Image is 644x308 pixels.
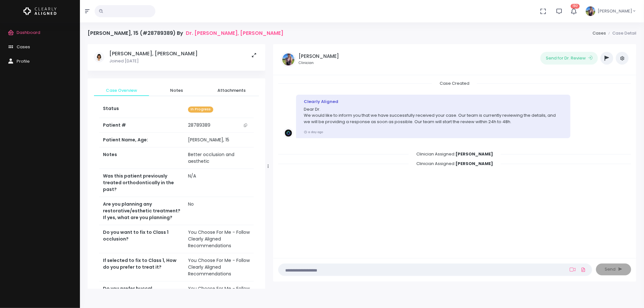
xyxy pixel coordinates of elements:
img: Header Avatar [585,5,596,17]
a: Add Files [579,264,587,275]
h4: [PERSON_NAME], 15 (#28789389) By [88,30,283,36]
span: Case Created [432,78,477,88]
th: Status [99,101,184,118]
span: Case Overview [99,87,144,94]
span: [PERSON_NAME] [598,8,632,14]
a: Cases [593,30,606,36]
th: If selected to fix to Class 1, How do you prefer to treat it? [99,253,184,281]
b: [PERSON_NAME] [455,161,493,167]
small: Clinician [299,60,339,66]
span: In Progress [188,107,213,113]
th: Patient # [99,118,184,133]
th: Patient Name, Age: [99,133,184,147]
span: 192 [571,4,580,9]
th: Do you want to fix to Class 1 occlusion? [99,225,184,253]
span: Cases [17,44,30,50]
p: Joined [DATE] [109,58,198,64]
button: Send for Dr. Review [540,52,598,65]
span: Notes [154,87,199,94]
td: No [184,197,254,225]
td: You Choose For Me - Follow Clearly Aligned Recommendations [184,225,254,253]
a: Add Loom Video [569,267,577,272]
li: Case Detail [606,30,636,36]
span: Dashboard [17,29,40,36]
th: Are you planning any restorative/esthetic treatment? If yes, what are you planning? [99,197,184,225]
div: scrollable content [278,80,631,251]
th: Notes [99,147,184,169]
td: 28789389 [184,118,254,133]
span: Profile [17,58,30,64]
a: Dr. [PERSON_NAME], [PERSON_NAME] [186,30,283,36]
h5: [PERSON_NAME] [299,53,339,59]
div: Clearly Aligned [304,99,563,105]
small: a day ago [304,130,323,134]
h5: [PERSON_NAME], [PERSON_NAME] [109,51,198,57]
span: Clinician Assigned: [409,159,501,169]
td: N/A [184,169,254,197]
span: Attachments [209,87,254,94]
td: Better occlusion and aesthetic [184,147,254,169]
div: scrollable content [88,44,265,289]
td: [PERSON_NAME], 15 [184,133,254,147]
p: Dear Dr. We would like to inform you that we have successfully received your case. Our team is cu... [304,106,563,125]
img: Logo Horizontal [23,4,57,18]
td: You Choose For Me - Follow Clearly Aligned Recommendations [184,253,254,281]
th: Was this patient previously treated orthodontically in the past? [99,169,184,197]
span: Clinician Assigned: [409,149,501,159]
b: [PERSON_NAME] [455,151,493,157]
